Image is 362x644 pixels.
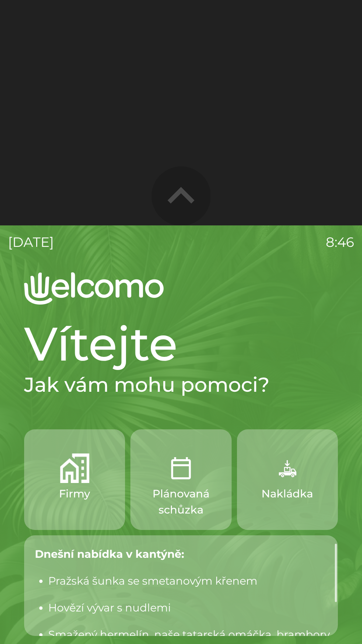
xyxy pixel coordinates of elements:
[146,486,215,518] p: Plánovaná schůzka
[237,429,338,530] button: Nakládka
[59,486,90,502] p: Firmy
[48,573,332,589] p: Pražská šunka se smetanovým křenem
[24,372,338,397] h2: Jak vám mohu pomoci?
[326,232,354,252] p: 8:46
[8,232,54,252] p: [DATE]
[24,315,338,372] h1: Vítejte
[130,429,231,530] button: Plánovaná schůzka
[273,453,302,483] img: f13ba18a-b211-450c-abe6-f0da78179e0f.png
[24,429,125,530] button: Firmy
[166,453,196,483] img: 8604b6e8-2b92-4852-858d-af93d6db5933.png
[35,547,184,560] strong: Dnešní nabídka v kantýně:
[24,272,338,305] img: Logo
[48,600,332,616] p: Hovězí vývar s nudlemi
[60,453,89,483] img: 122be468-0449-4234-a4e4-f2ffd399f15f.png
[261,486,313,502] p: Nakládka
